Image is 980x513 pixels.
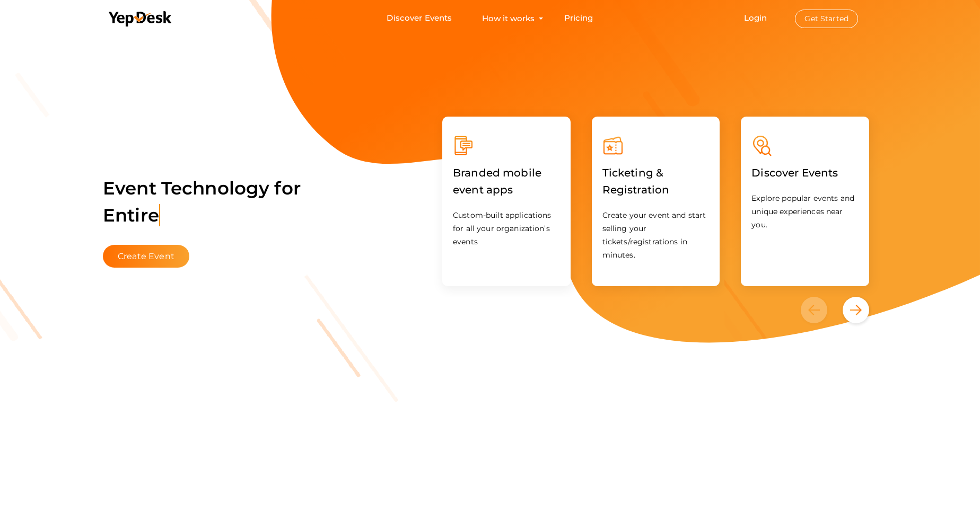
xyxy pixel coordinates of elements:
label: Ticketing & Registration [602,156,710,206]
a: Pricing [564,8,593,28]
p: Create your event and start selling your tickets/registrations in minutes. [602,209,710,262]
button: How it works [479,8,538,28]
a: Branded mobile event apps [453,185,560,196]
a: Login [744,13,767,23]
button: Create Event [103,245,189,268]
button: Get Started [795,10,858,28]
label: Branded mobile event apps [453,156,560,206]
button: Next [843,297,869,323]
a: Discover Events [751,169,838,179]
button: Previous [801,297,841,323]
a: Discover Events [387,8,452,28]
label: Discover Events [751,156,838,189]
a: Ticketing & Registration [602,185,710,196]
span: Entire [103,204,160,226]
p: Custom-built applications for all your organization’s events [453,209,560,249]
label: Event Technology for [103,162,301,242]
p: Explore popular events and unique experiences near you. [751,192,859,232]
